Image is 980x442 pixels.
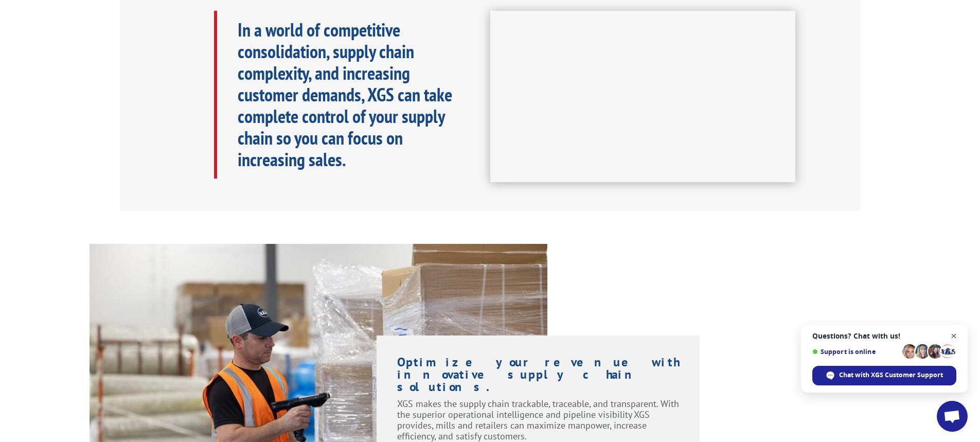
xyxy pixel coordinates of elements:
div: Open chat [937,401,968,432]
span: Chat with XGS Customer Support [839,370,943,380]
span: Close chat [948,330,960,343]
span: Support is online [812,348,899,356]
b: In a world of competitive consolidation, supply chain complexity, and increasing customer demands... [238,17,452,171]
iframe: XGS Logistics Solutions [490,11,795,183]
h1: Optimize your revenue with innovative supply chain solutions. [397,356,680,398]
span: Questions? Chat with us! [812,332,956,340]
div: Chat with XGS Customer Support [812,366,956,385]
